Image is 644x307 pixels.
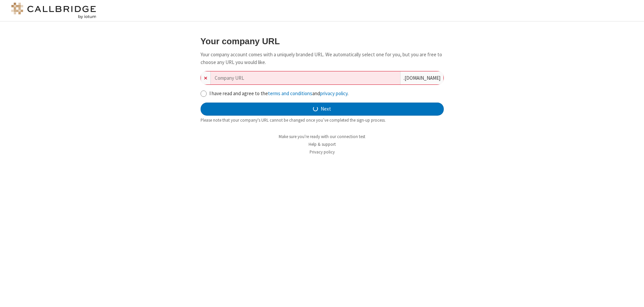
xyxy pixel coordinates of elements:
label: I have read and agree to the and . [209,90,444,98]
input: Company URL [211,71,400,84]
span: Next [321,105,331,113]
p: Your company account comes with a uniquely branded URL. We automatically select one for you, but ... [201,51,444,66]
button: Next [201,103,444,116]
img: logo@2x.png [10,3,97,19]
div: Please note that your company's URL cannot be changed once you’ve completed the sign-up process. [201,117,444,123]
a: Make sure you're ready with our connection test [279,134,365,139]
a: Help & support [309,141,336,147]
a: Privacy policy [310,149,335,155]
a: terms and conditions [268,90,312,97]
h3: Your company URL [201,37,444,46]
div: . [DOMAIN_NAME] [400,71,443,84]
a: privacy policy [320,90,347,97]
